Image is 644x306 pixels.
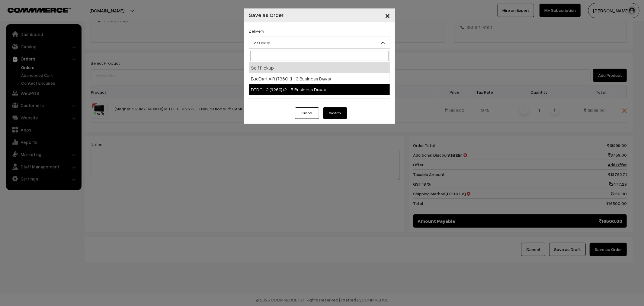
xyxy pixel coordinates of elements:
li: DTDC L2 (₹260) (2 - 5 Business Days) [249,84,390,95]
h4: Save as Order [249,11,284,19]
li: Self Pickup [249,62,390,73]
button: Cancel [295,107,319,119]
button: Close [380,6,395,25]
button: Confirm [323,107,347,119]
li: BueDart AIR (₹360) (1 - 3 Business Days) [249,73,390,84]
span: × [385,10,390,21]
label: Delivery [249,28,264,34]
span: Self Pickup [249,37,390,49]
span: Self Pickup [249,37,390,48]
